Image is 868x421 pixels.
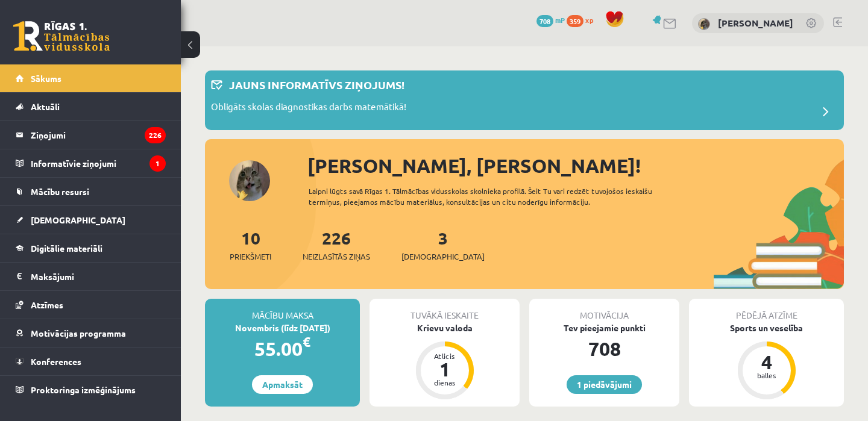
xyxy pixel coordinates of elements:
[31,186,89,197] span: Mācību resursi
[370,299,520,322] div: Tuvākā ieskaite
[211,76,838,124] a: Jauns informatīvs ziņojums! Obligāts skolas diagnostikas darbs matemātikā!
[31,243,102,254] span: Digitālie materiāli
[536,15,565,25] a: 708 mP
[567,15,599,25] a: 359 xp
[205,299,360,322] div: Mācību maksa
[16,348,166,375] a: Konferences
[529,322,679,334] div: Tev pieejamie punkti
[16,149,166,177] a: Informatīvie ziņojumi1
[205,322,360,334] div: Novembris (līdz [DATE])
[529,334,679,363] div: 708
[229,76,404,93] p: Jauns informatīvs ziņojums!
[303,227,370,263] a: 226Neizlasītās ziņas
[31,356,81,367] span: Konferences
[370,322,520,401] a: Krievu valoda Atlicis 1 dienas
[16,178,166,205] a: Mācību resursi
[31,73,61,84] span: Sākums
[31,328,126,338] span: Motivācijas programma
[536,15,553,27] span: 708
[31,384,136,395] span: Proktoringa izmēģinājums
[31,299,63,310] span: Atzīmes
[230,251,271,263] span: Priekšmeti
[585,15,593,25] span: xp
[567,15,583,27] span: 359
[145,127,166,143] i: 226
[567,375,642,394] a: 1 piedāvājumi
[689,322,844,334] div: Sports un veselība
[689,299,844,322] div: Pēdējā atzīme
[718,17,793,29] a: [PERSON_NAME]
[307,151,844,180] div: [PERSON_NAME], [PERSON_NAME]!
[529,299,679,322] div: Motivācija
[16,121,166,149] a: Ziņojumi226
[31,149,166,177] legend: Informatīvie ziņojumi
[303,333,310,351] span: €
[401,227,485,263] a: 3[DEMOGRAPHIC_DATA]
[555,15,565,25] span: mP
[16,376,166,404] a: Proktoringa izmēģinājums
[16,291,166,319] a: Atzīmes
[13,21,110,51] a: Rīgas 1. Tālmācības vidusskola
[205,334,360,363] div: 55.00
[252,375,313,394] a: Apmaksāt
[31,121,166,149] legend: Ziņojumi
[16,64,166,92] a: Sākums
[149,155,166,172] i: 1
[16,93,166,120] a: Aktuāli
[16,263,166,290] a: Maksājumi
[689,322,844,401] a: Sports un veselība 4 balles
[303,251,370,263] span: Neizlasītās ziņas
[211,100,406,117] p: Obligāts skolas diagnostikas darbs matemātikā!
[309,186,692,207] div: Laipni lūgts savā Rīgas 1. Tālmācības vidusskolas skolnieka profilā. Šeit Tu vari redzēt tuvojošo...
[427,352,463,360] div: Atlicis
[16,206,166,234] a: [DEMOGRAPHIC_DATA]
[31,263,166,290] legend: Maksājumi
[427,379,463,386] div: dienas
[427,360,463,379] div: 1
[749,352,785,372] div: 4
[230,227,271,263] a: 10Priekšmeti
[16,234,166,262] a: Digitālie materiāli
[370,322,520,334] div: Krievu valoda
[31,214,125,225] span: [DEMOGRAPHIC_DATA]
[31,101,60,112] span: Aktuāli
[16,319,166,347] a: Motivācijas programma
[749,372,785,379] div: balles
[698,18,710,30] img: Sofija Maštalere
[401,251,485,263] span: [DEMOGRAPHIC_DATA]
